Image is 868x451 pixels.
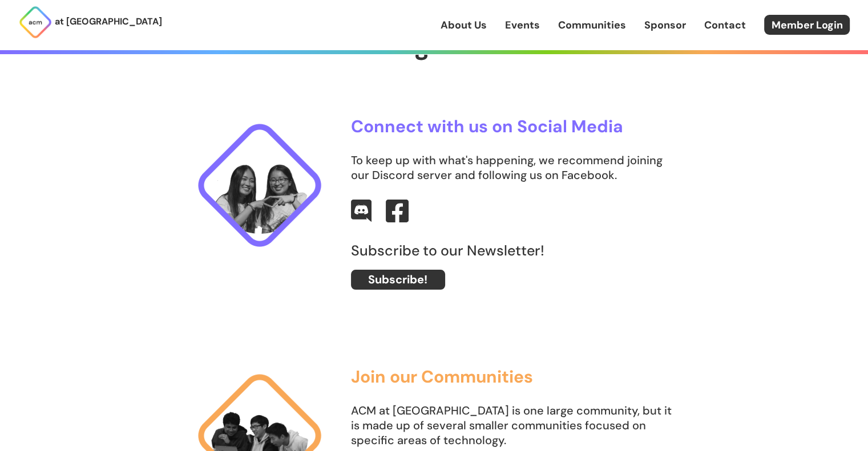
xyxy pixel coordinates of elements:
[505,18,540,32] a: Events
[441,18,487,32] a: About Us
[386,200,409,222] img: Facebook Logo
[558,18,626,32] a: Communities
[351,153,677,182] p: To keep up with what's happening, we recommend joining our Discord server and following us on Fac...
[764,15,850,35] a: Member Login
[160,31,708,60] h2: How can I get involved?
[18,5,53,39] img: ACM Logo
[704,18,746,32] a: Contact
[351,367,677,386] h3: Join our Communities
[644,18,686,32] a: Sponsor
[351,243,677,258] label: Subscribe to our Newsletter!
[351,200,372,222] img: Discord Logo
[351,403,677,448] p: ACM at [GEOGRAPHIC_DATA] is one large community, but it is made up of several smaller communities...
[18,5,162,39] a: at [GEOGRAPHIC_DATA]
[55,14,162,29] p: at [GEOGRAPHIC_DATA]
[351,117,677,136] h3: Connect with us on Social Media
[351,270,445,290] a: Subscribe!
